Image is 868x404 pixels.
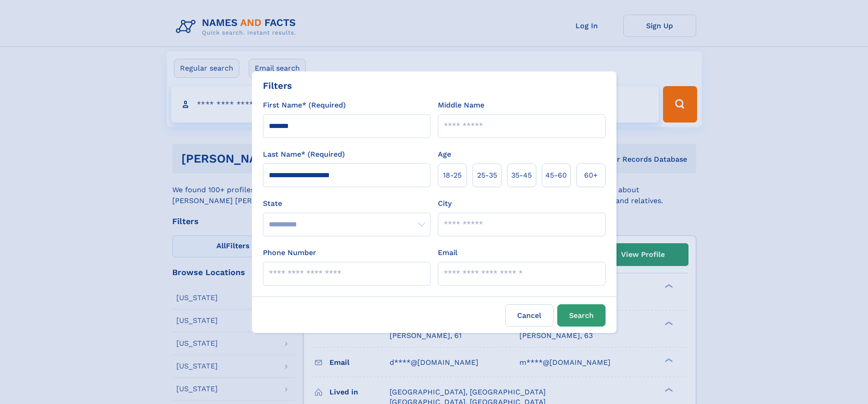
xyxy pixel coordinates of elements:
span: 18‑25 [443,170,462,181]
label: Email [438,247,457,258]
label: Cancel [505,304,554,327]
button: Search [557,304,606,327]
label: Last Name* (Required) [263,149,345,160]
label: State [263,198,431,209]
label: Phone Number [263,247,316,258]
span: 25‑35 [477,170,497,181]
label: Middle Name [438,100,484,111]
span: 60+ [584,170,598,181]
label: Age [438,149,451,160]
label: First Name* (Required) [263,100,346,111]
span: 35‑45 [511,170,532,181]
label: City [438,198,452,209]
span: 45‑60 [545,170,567,181]
div: Filters [263,79,292,92]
